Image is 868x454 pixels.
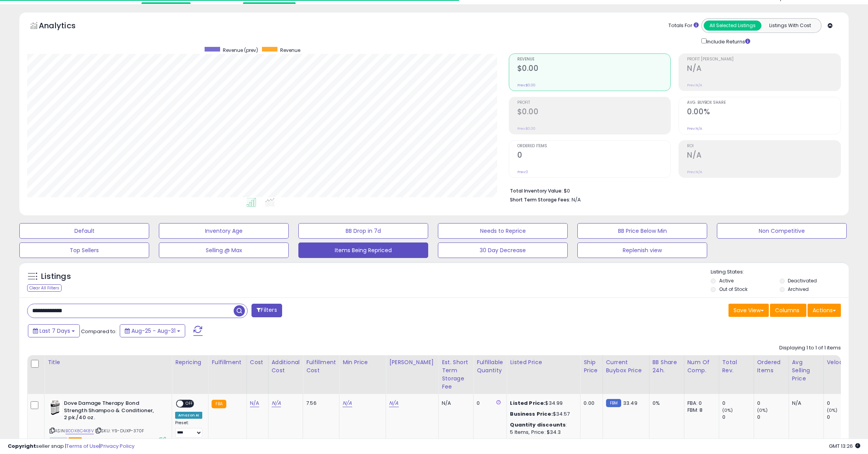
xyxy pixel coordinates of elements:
[728,304,769,317] button: Save View
[510,429,574,436] div: 5 Items, Price: $34.3
[183,401,196,407] span: OFF
[510,410,553,418] b: Business Price:
[175,412,202,419] div: Amazon AI
[517,151,671,161] h2: 0
[517,126,536,131] small: Prev: $0.00
[120,324,185,337] button: Aug-25 - Aug-31
[212,400,226,408] small: FBA
[761,21,819,31] button: Listings With Cost
[687,144,840,148] span: ROI
[788,277,817,284] label: Deactivated
[775,306,799,314] span: Columns
[280,47,300,53] span: Revenue
[711,268,849,276] p: Listing States:
[770,304,806,317] button: Columns
[510,186,835,195] li: $0
[510,358,577,366] div: Listed Price
[510,411,574,418] div: $34.57
[757,400,789,407] div: 0
[808,304,841,317] button: Actions
[577,242,707,258] button: Replenish view
[510,196,570,203] b: Short Term Storage Fees:
[343,399,352,407] a: N/A
[517,107,671,118] h2: $0.00
[687,57,840,62] span: Profit [PERSON_NAME]
[510,421,566,428] b: Quantity discounts
[687,400,713,407] div: FBA: 0
[442,400,467,407] div: N/A
[389,399,398,407] a: N/A
[788,286,809,292] label: Archived
[792,358,820,383] div: Avg Selling Price
[250,358,265,366] div: Cost
[510,400,574,407] div: $34.99
[687,83,702,88] small: Prev: N/A
[39,20,91,33] h5: Analytics
[477,400,501,407] div: 0
[510,421,574,428] div: :
[175,358,205,366] div: Repricing
[131,327,176,335] span: Aug-25 - Aug-31
[696,37,759,46] div: Include Returns
[517,101,671,105] span: Profit
[623,399,637,407] span: 33.49
[827,358,855,366] div: Velocity
[792,400,818,407] div: N/A
[298,242,428,258] button: Items Being Repriced
[757,414,789,421] div: 0
[272,399,281,407] a: N/A
[389,358,435,366] div: [PERSON_NAME]
[757,407,768,413] small: (0%)
[28,324,80,337] button: Last 7 Days
[159,242,289,258] button: Selling @ Max
[653,358,681,375] div: BB Share 24h.
[722,414,754,421] div: 0
[223,47,258,53] span: Revenue (prev)
[719,286,747,292] label: Out of Stock
[8,443,134,450] div: seller snap | |
[27,284,62,292] div: Clear All Filters
[517,64,671,74] h2: $0.00
[668,22,699,29] div: Totals For
[653,400,678,407] div: 0%
[438,242,568,258] button: 30 Day Decrease
[250,399,259,407] a: N/A
[510,187,563,194] b: Total Inventory Value:
[8,442,36,450] strong: Copyright
[81,328,117,335] span: Compared to:
[757,358,785,375] div: Ordered Items
[19,242,149,258] button: Top Sellers
[687,407,713,414] div: FBM: 8
[159,223,289,239] button: Inventory Age
[517,57,671,62] span: Revenue
[438,223,568,239] button: Needs to Reprice
[687,64,840,74] h2: N/A
[212,358,243,366] div: Fulfillment
[572,196,581,203] span: N/A
[19,223,149,239] button: Default
[606,358,646,375] div: Current Buybox Price
[829,442,860,450] span: 2025-09-8 13:26 GMT
[722,400,754,407] div: 0
[175,420,202,438] div: Preset:
[306,400,333,407] div: 7.56
[687,126,702,131] small: Prev: N/A
[722,358,751,375] div: Total Rev.
[64,400,158,423] b: Dove Damage Therapy Bond Strength Shampoo & Conditioner, 2 pk./40 oz.
[510,399,545,407] b: Listed Price:
[48,358,169,366] div: Title
[66,442,99,450] a: Terms of Use
[704,21,761,31] button: All Selected Listings
[100,442,134,450] a: Privacy Policy
[477,358,503,375] div: Fulfillable Quantity
[40,327,70,335] span: Last 7 Days
[687,358,716,375] div: Num of Comp.
[251,304,282,317] button: Filters
[50,437,67,444] span: All listings currently available for purchase on Amazon
[584,400,596,407] div: 0.00
[827,407,838,413] small: (0%)
[687,170,702,174] small: Prev: N/A
[517,170,528,174] small: Prev: 0
[606,399,621,407] small: FBM
[717,223,847,239] button: Non Competitive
